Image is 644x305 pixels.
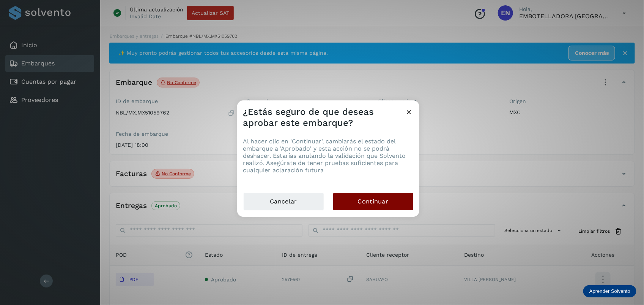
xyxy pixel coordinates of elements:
[358,197,389,206] span: Continuar
[243,106,405,129] h3: ¿Estás seguro de que deseas aprobar este embarque?
[243,192,324,211] button: Cancelar
[270,197,297,206] span: Cancelar
[583,285,636,297] div: Aprender Solvento
[589,288,630,294] p: Aprender Solvento
[333,193,413,210] button: Continuar
[243,138,406,174] span: Al hacer clic en 'Continuar', cambiarás el estado del embarque a 'Aprobado' y esta acción no se p...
